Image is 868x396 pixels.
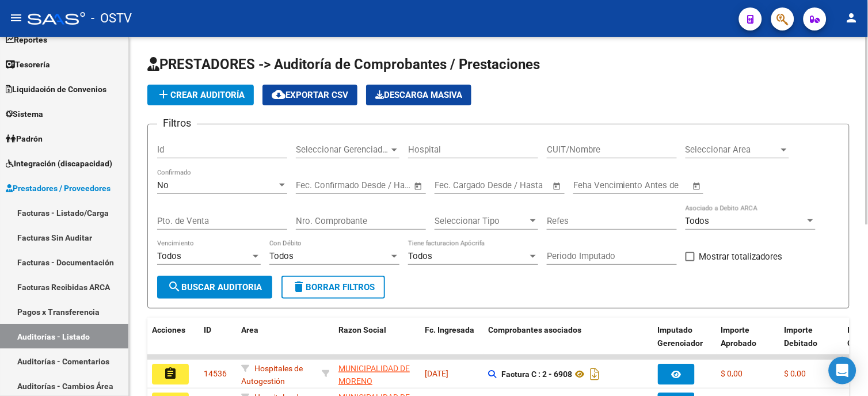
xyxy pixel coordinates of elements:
[6,132,43,145] span: Padrón
[338,325,386,334] span: Razon Social
[6,182,111,195] span: Prestadores / Proveedores
[262,85,357,105] button: Exportar CSV
[338,364,410,386] span: MUNICIPALIDAD DE MORENO
[658,325,703,348] span: Imputado Gerenciador
[241,325,258,334] span: Area
[167,280,181,294] mat-icon: search
[686,144,779,155] span: Seleccionar Area
[292,282,375,292] span: Borrar Filtros
[691,180,704,193] button: Open calendar
[488,325,581,334] span: Comprobantes asociados
[157,180,169,191] span: No
[6,108,43,120] span: Sistema
[157,276,272,299] button: Buscar Auditoria
[699,250,783,264] span: Mostrar totalizadores
[435,180,481,191] input: Fecha inicio
[408,251,432,261] span: Todos
[587,365,602,383] i: Descargar documento
[845,11,859,25] mat-icon: person
[717,318,780,368] datatable-header-cell: Importe Aprobado
[425,325,474,334] span: Fc. Ingresada
[484,318,653,368] datatable-header-cell: Comprobantes asociados
[6,33,47,46] span: Reportes
[338,362,416,386] div: - 33999001179
[91,6,132,31] span: - OSTV
[6,157,112,170] span: Integración (discapacidad)
[157,115,197,131] h3: Filtros
[9,11,23,25] mat-icon: menu
[375,90,462,100] span: Descarga Masiva
[6,58,50,71] span: Tesorería
[353,180,409,191] input: Fecha fin
[420,318,484,368] datatable-header-cell: Fc. Ingresada
[296,144,389,155] span: Seleccionar Gerenciador
[785,369,806,378] span: $ 0,00
[334,318,420,368] datatable-header-cell: Razon Social
[237,318,317,368] datatable-header-cell: Area
[366,85,471,105] button: Descarga Masiva
[721,325,757,348] span: Importe Aprobado
[785,325,818,348] span: Importe Debitado
[292,280,306,294] mat-icon: delete
[492,180,547,191] input: Fecha fin
[204,369,227,378] span: 14536
[780,318,843,368] datatable-header-cell: Importe Debitado
[366,85,471,105] app-download-masive: Descarga masiva de comprobantes (adjuntos)
[281,276,385,299] button: Borrar Filtros
[163,367,177,380] mat-icon: assignment
[425,369,448,378] span: [DATE]
[272,87,285,101] mat-icon: cloud_download
[152,325,185,334] span: Acciones
[157,87,170,101] mat-icon: add
[686,216,710,226] span: Todos
[6,83,106,96] span: Liquidación de Convenios
[296,180,342,191] input: Fecha inicio
[829,357,856,384] div: Open Intercom Messenger
[157,251,181,261] span: Todos
[501,370,572,379] strong: Factura C : 2 - 6908
[269,251,294,261] span: Todos
[147,85,254,105] button: Crear Auditoría
[199,318,237,368] datatable-header-cell: ID
[721,369,743,378] span: $ 0,00
[167,282,262,292] span: Buscar Auditoria
[157,90,245,100] span: Crear Auditoría
[241,364,303,386] span: Hospitales de Autogestión
[272,90,348,100] span: Exportar CSV
[551,180,564,193] button: Open calendar
[412,180,425,193] button: Open calendar
[147,318,199,368] datatable-header-cell: Acciones
[435,216,528,226] span: Seleccionar Tipo
[204,325,211,334] span: ID
[653,318,717,368] datatable-header-cell: Imputado Gerenciador
[147,56,540,73] span: PRESTADORES -> Auditoría de Comprobantes / Prestaciones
